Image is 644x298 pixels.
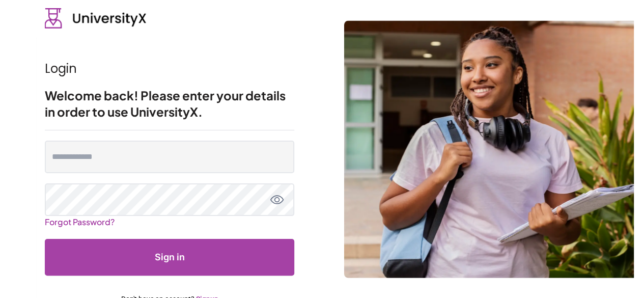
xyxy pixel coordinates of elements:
[45,61,294,77] h1: Login
[270,193,284,207] button: toggle password view
[45,87,294,120] h2: Welcome back! Please enter your details in order to use UniversityX.
[45,212,115,231] a: Forgot Password?
[344,20,634,278] img: login background
[45,239,294,276] button: Submit form
[45,8,147,29] img: UniversityX logo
